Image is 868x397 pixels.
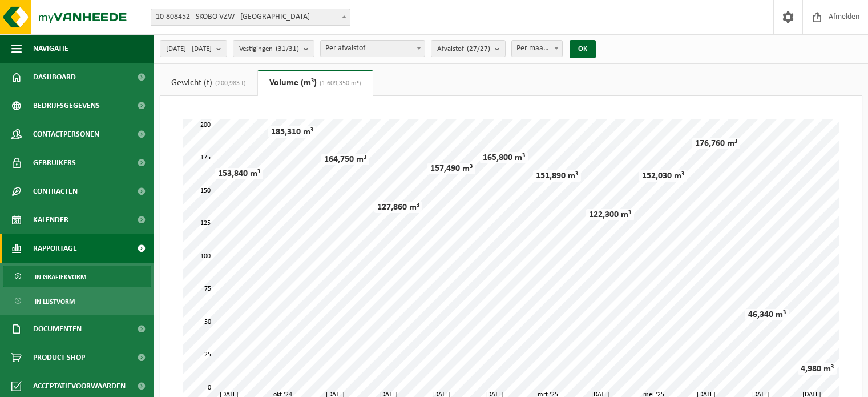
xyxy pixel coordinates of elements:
[212,80,246,87] span: (200,983 t)
[511,40,563,57] span: Per maand
[268,126,316,138] div: 185,310 m³
[33,177,78,206] span: Contracten
[33,120,99,149] span: Contactpersonen
[533,170,581,182] div: 151,890 m³
[33,315,82,343] span: Documenten
[317,80,361,87] span: (1 609,350 m³)
[33,63,76,91] span: Dashboard
[3,266,151,287] a: In grafiekvorm
[745,309,789,320] div: 46,340 m³
[321,41,425,57] span: Per afvalstof
[639,170,687,182] div: 152,030 m³
[35,291,75,312] span: In lijstvorm
[427,163,475,174] div: 157,490 m³
[151,9,350,26] span: 10-808452 - SKOBO VZW - BRUGGE
[798,363,837,375] div: 4,980 m³
[480,152,528,163] div: 165,800 m³
[467,45,490,53] count: (27/27)
[151,9,350,25] span: 10-808452 - SKOBO VZW - BRUGGE
[586,209,634,220] div: 122,300 m³
[160,70,257,96] a: Gewicht (t)
[437,41,490,58] span: Afvalstof
[320,40,425,57] span: Per afvalstof
[431,40,506,57] button: Afvalstof(27/27)
[33,34,68,63] span: Navigatie
[35,266,86,288] span: In grafiekvorm
[33,234,77,263] span: Rapportage
[570,40,596,58] button: OK
[374,202,422,213] div: 127,860 m³
[33,91,100,120] span: Bedrijfsgegevens
[33,206,68,234] span: Kalender
[276,45,299,53] count: (31/31)
[160,40,227,57] button: [DATE] - [DATE]
[233,40,314,57] button: Vestigingen(31/31)
[692,138,740,149] div: 176,760 m³
[3,290,151,312] a: In lijstvorm
[321,154,369,165] div: 164,750 m³
[33,343,85,372] span: Product Shop
[166,41,212,58] span: [DATE] - [DATE]
[33,149,76,177] span: Gebruikers
[215,168,263,179] div: 153,840 m³
[258,70,373,96] a: Volume (m³)
[239,41,299,58] span: Vestigingen
[512,41,563,57] span: Per maand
